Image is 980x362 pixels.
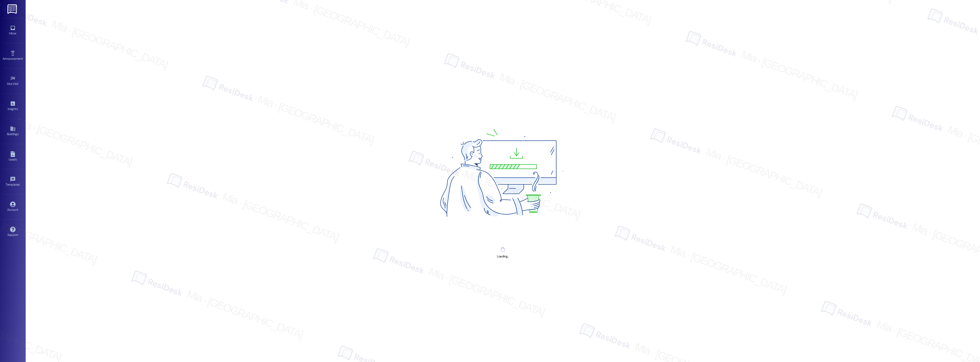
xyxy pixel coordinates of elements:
[497,254,508,259] div: Loading...
[3,175,23,189] a: Templates •
[3,150,23,164] a: Leads
[3,24,23,37] a: Inbox
[7,4,18,14] img: ResiDesk Logo
[18,81,19,85] span: •
[18,106,18,110] span: •
[3,124,23,138] a: Buildings
[23,56,24,60] span: •
[3,200,23,214] a: Account
[3,74,23,88] a: Site Visit •
[20,182,21,186] span: •
[3,225,23,239] a: Support
[3,99,23,113] a: Insights •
